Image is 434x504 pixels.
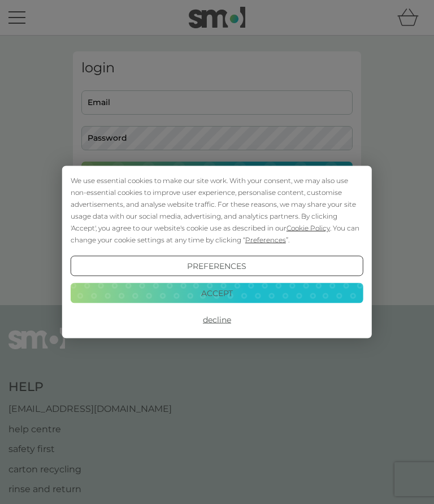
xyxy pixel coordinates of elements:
[62,166,372,338] div: Cookie Consent Prompt
[71,283,363,303] button: Accept
[71,310,363,330] button: Decline
[71,175,363,246] div: We use essential cookies to make our site work. With your consent, we may also use non-essential ...
[287,224,330,232] span: Cookie Policy
[71,256,363,276] button: Preferences
[245,236,286,244] span: Preferences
